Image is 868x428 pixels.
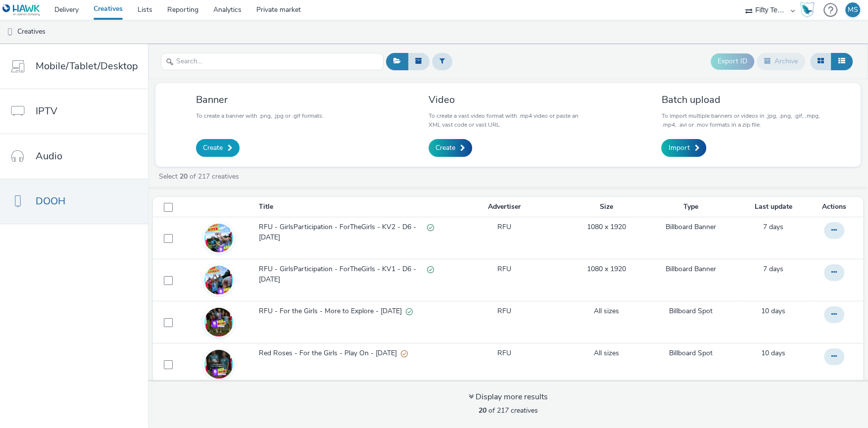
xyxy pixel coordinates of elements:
button: Grid [810,53,831,70]
a: 1080 x 1920 [587,222,626,232]
a: Hawk Academy [800,2,819,18]
a: Billboard Banner [665,222,716,232]
span: Audio [36,149,62,163]
th: Size [570,197,643,217]
span: Create [435,143,455,153]
h3: Banner [196,93,324,106]
a: All sizes [594,348,619,358]
a: RFU [497,264,511,274]
div: Valid [427,264,434,275]
a: Create [429,139,472,157]
a: RFU - GirlsParticipation - ForTheGirls - KV2 - D6 - [DATE]Valid [259,222,438,247]
div: Valid [406,306,413,317]
span: of 217 creatives [479,406,538,415]
a: RFU [497,348,511,358]
a: 21 August 2025, 15:51 [763,264,783,274]
div: Display more results [469,391,548,403]
img: Hawk Academy [800,2,815,18]
a: Select of 217 creatives [158,172,243,181]
strong: 20 [180,172,188,181]
div: Partially valid [401,348,408,359]
a: RFU - GirlsParticipation - ForTheGirls - KV1 - D6 - [DATE]Valid [259,264,438,289]
span: Red Roses - For the Girls - Play On - [DATE] [259,348,401,358]
th: Type [643,197,737,217]
a: 18 August 2025, 9:38 [761,348,785,358]
a: 21 August 2025, 17:07 [763,222,783,232]
img: 337ac9de-0927-4be3-8e9b-cd5ee1f934a0.jpg [204,297,233,348]
strong: 20 [479,406,486,415]
span: 7 days [763,222,783,232]
h3: Video [429,93,587,106]
h3: Batch upload [661,93,820,106]
th: Advertiser [439,197,570,217]
a: Billboard Spot [669,306,712,316]
input: Search... [161,53,384,70]
a: 18 August 2025, 11:16 [761,306,785,316]
button: Table [831,53,853,70]
img: 66f1ea5d-d52a-456f-8622-899826661011.jpg [204,339,233,390]
span: IPTV [36,104,57,118]
img: undefined Logo [2,4,41,16]
a: Import [661,139,706,157]
a: Billboard Spot [669,348,712,358]
button: Archive [757,53,805,70]
img: 42681b1b-4fdd-439a-8b7f-98b5461e886d.jpg [204,213,233,264]
a: Billboard Banner [665,264,716,274]
a: 1080 x 1920 [587,264,626,274]
span: Mobile/Tablet/Desktop [36,59,138,73]
span: Create [203,143,223,153]
a: Create [196,139,240,157]
span: RFU - For the Girls - More to Explore - [DATE] [259,306,406,316]
th: Actions [809,197,863,217]
th: Last update [738,197,809,217]
span: RFU - GirlsParticipation - ForTheGirls - KV1 - D6 - [DATE] [259,264,427,285]
img: dooh [5,27,15,37]
span: DOOH [36,194,65,208]
th: Title [258,197,439,217]
span: Import [668,143,689,153]
div: Valid [427,222,434,233]
p: To import multiple banners or videos in .jpg, .png, .gif, .mpg, .mp4, .avi or .mov formats in a z... [661,111,820,129]
span: 10 days [761,306,785,316]
a: RFU - For the Girls - More to Explore - [DATE]Valid [259,306,438,321]
button: Export ID [711,53,754,69]
a: All sizes [594,306,619,316]
p: To create a banner with .png, .jpg or .gif formats. [196,111,324,120]
div: MS [848,2,858,17]
span: RFU - GirlsParticipation - ForTheGirls - KV2 - D6 - [DATE] [259,222,427,242]
span: 7 days [763,264,783,274]
p: To create a vast video format with .mp4 video or paste an XML vast code or vast URL. [429,111,587,129]
span: 10 days [761,348,785,358]
a: Red Roses - For the Girls - Play On - [DATE]Partially valid [259,348,438,363]
a: RFU [497,222,511,232]
a: RFU [497,306,511,316]
img: 3a6c8475-3ca7-42a6-8a97-22ec1c60dc60.jpg [204,255,233,306]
